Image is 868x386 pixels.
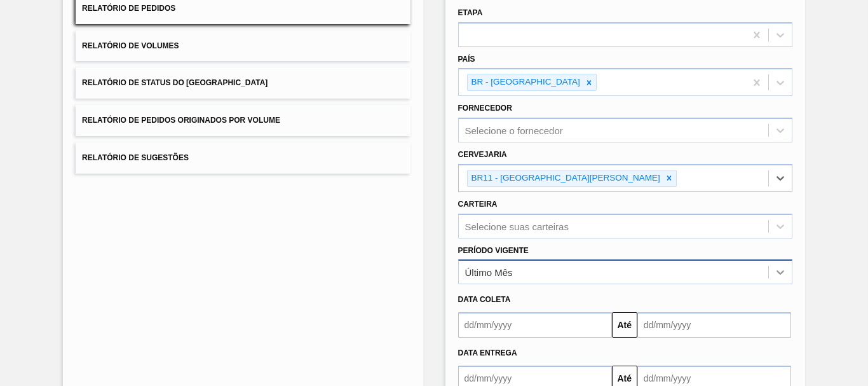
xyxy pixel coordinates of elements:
[82,78,268,87] span: Relatório de Status do [GEOGRAPHIC_DATA]
[458,104,512,113] label: Fornecedor
[458,348,517,357] span: Data entrega
[458,246,529,255] label: Período Vigente
[468,74,582,90] div: BR - [GEOGRAPHIC_DATA]
[612,312,637,338] button: Até
[82,41,179,50] span: Relatório de Volumes
[82,116,280,125] span: Relatório de Pedidos Originados por Volume
[637,312,791,338] input: dd/mm/yyyy
[458,150,507,159] label: Cervejaria
[458,295,511,304] span: Data coleta
[76,105,410,136] button: Relatório de Pedidos Originados por Volume
[458,312,612,338] input: dd/mm/yyyy
[465,267,513,278] div: Último Mês
[465,125,563,136] div: Selecione o fornecedor
[76,67,410,99] button: Relatório de Status do [GEOGRAPHIC_DATA]
[468,170,662,186] div: BR11 - [GEOGRAPHIC_DATA][PERSON_NAME]
[76,31,410,62] button: Relatório de Volumes
[76,142,410,174] button: Relatório de Sugestões
[82,153,189,162] span: Relatório de Sugestões
[458,200,498,209] label: Carteira
[465,221,569,231] div: Selecione suas carteiras
[458,8,483,17] label: Etapa
[458,55,475,64] label: País
[82,4,175,13] span: Relatório de Pedidos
